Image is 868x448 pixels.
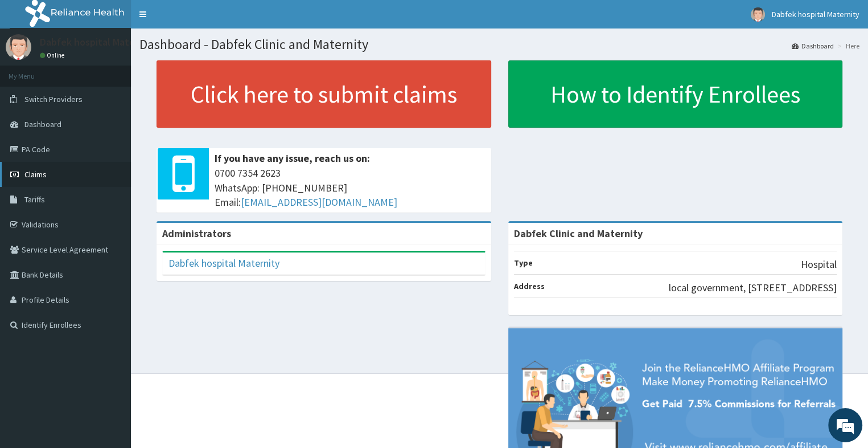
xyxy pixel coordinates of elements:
span: Tariffs [24,194,45,205]
li: Here [835,41,859,51]
h1: Dashboard - Dabfek Clinic and Maternity [139,37,859,52]
p: local government, [STREET_ADDRESS] [669,280,837,295]
p: Dabfek hospital Maternity [40,37,156,47]
span: Switch Providers [24,94,83,104]
a: Dabfek hospital Maternity [168,256,279,270]
b: If you have any issue, reach us on: [215,152,370,165]
p: Hospital [801,257,837,272]
textarea: Type your message and hit 'Enter' [6,311,217,351]
span: We're online! [66,144,157,259]
a: Dashboard [792,41,834,51]
b: Administrators [162,227,231,240]
img: User Image [751,7,765,22]
b: Type [514,258,533,268]
span: Dashboard [24,119,61,129]
img: d_794563401_company_1708531726252_794563401 [21,57,46,85]
b: Address [514,281,545,291]
div: Minimize live chat window [187,6,214,33]
span: Dabfek hospital Maternity [772,9,859,19]
a: Click here to submit claims [157,60,491,128]
div: Chat with us now [59,64,191,79]
span: 0700 7354 2623 WhatsApp: [PHONE_NUMBER] Email: [215,166,486,210]
a: [EMAIL_ADDRESS][DOMAIN_NAME] [241,196,397,209]
span: Claims [24,169,47,180]
strong: Dabfek Clinic and Maternity [514,227,643,240]
img: User Image [6,34,31,60]
a: Online [40,51,67,59]
a: How to Identify Enrollees [508,60,843,128]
